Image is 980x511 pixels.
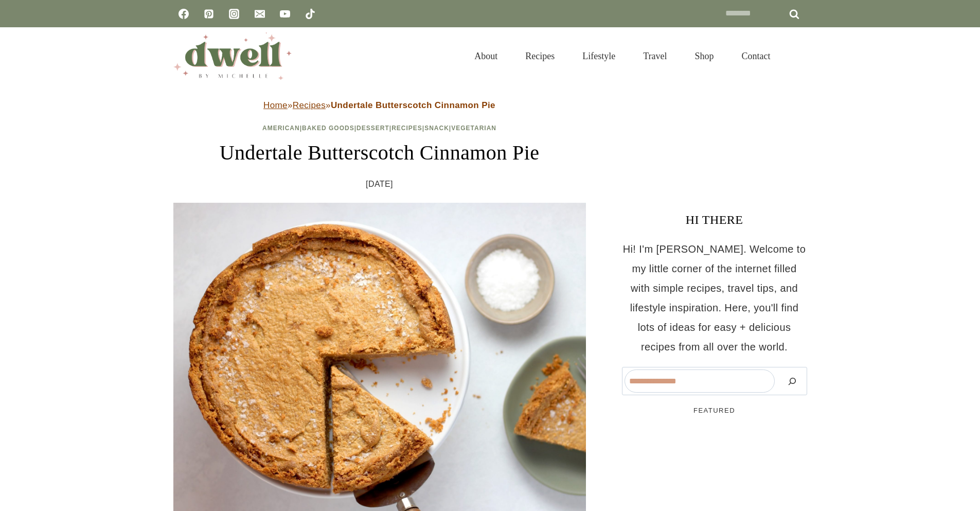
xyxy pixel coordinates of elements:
[275,4,295,24] a: YouTube
[780,369,805,393] button: Search
[173,137,586,168] h1: Undertale Butterscotch Cinnamon Pie
[262,125,300,132] a: American
[460,38,511,74] a: About
[224,4,244,24] a: Instagram
[629,38,681,74] a: Travel
[391,125,422,132] a: Recipes
[424,125,449,132] a: Snack
[622,406,807,416] h5: FEATURED
[357,125,389,132] a: Dessert
[250,4,270,24] a: Email
[293,100,326,110] a: Recipes
[568,38,629,74] a: Lifestyle
[728,38,785,74] a: Contact
[262,125,496,132] span: | | | | |
[460,38,784,74] nav: Primary Navigation
[451,125,496,132] a: Vegetarian
[622,239,807,357] p: Hi! I'm [PERSON_NAME]. Welcome to my little corner of the internet filled with simple recipes, tr...
[511,38,568,74] a: Recipes
[173,32,292,80] img: DWELL by michelle
[331,100,495,110] strong: Undertale Butterscotch Cinnamon Pie
[681,38,727,74] a: Shop
[790,47,807,65] button: View Search Form
[622,210,807,229] h3: HI THERE
[263,100,288,110] a: Home
[300,4,320,24] a: TikTok
[263,100,495,110] span: » »
[199,4,219,24] a: Pinterest
[302,125,354,132] a: Baked Goods
[173,4,194,24] a: Facebook
[366,177,393,192] time: [DATE]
